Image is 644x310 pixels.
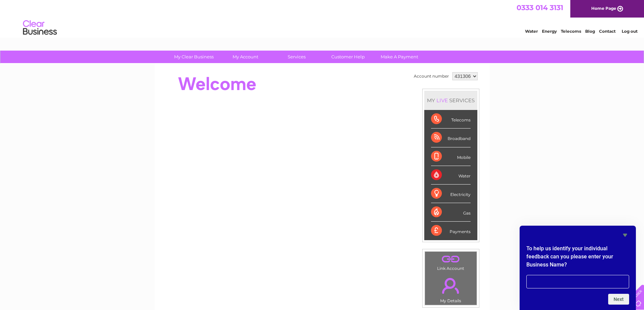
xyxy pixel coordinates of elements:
[599,29,616,34] a: Contact
[526,231,629,305] div: To help us identify your individual feedback can you please enter your Business Name?
[23,18,57,38] img: logo.png
[517,3,563,12] a: 0333 014 3131
[431,222,471,240] div: Payments
[542,29,557,34] a: Energy
[525,29,538,34] a: Water
[427,253,475,265] a: .
[622,29,638,34] a: Log out
[425,251,477,273] td: Link Account
[424,91,477,110] div: MY SERVICES
[269,51,325,63] a: Services
[585,29,595,34] a: Blog
[431,147,471,166] div: Mobile
[608,294,629,305] button: Next question
[166,51,222,63] a: My Clear Business
[431,166,471,185] div: Water
[372,51,427,63] a: Make A Payment
[526,245,629,272] h2: To help us identify your individual feedback can you please enter your Business Name?
[425,272,477,305] td: My Details
[435,97,449,104] div: LIVE
[431,129,471,147] div: Broadband
[217,51,273,63] a: My Account
[163,4,482,33] div: Clear Business is a trading name of Verastar Limited (registered in [GEOGRAPHIC_DATA] No. 3667643...
[621,231,629,239] button: Hide survey
[526,275,629,288] input: To help us identify your individual feedback can you please enter your Business Name?
[320,51,376,63] a: Customer Help
[431,203,471,222] div: Gas
[431,110,471,129] div: Telecoms
[561,29,581,34] a: Telecoms
[431,185,471,203] div: Electricity
[427,274,475,298] a: .
[412,71,451,82] td: Account number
